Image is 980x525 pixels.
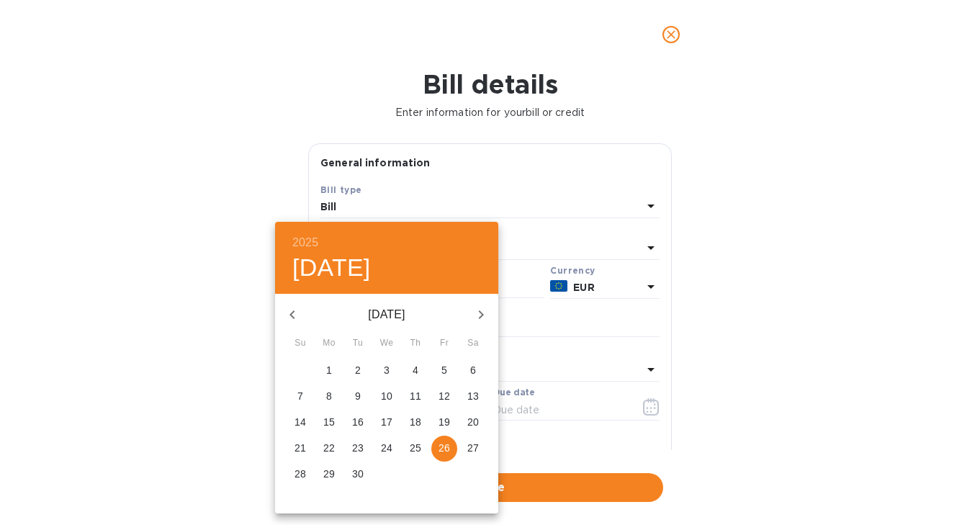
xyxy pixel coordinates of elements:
[323,467,335,481] p: 29
[410,389,421,403] p: 11
[403,336,428,351] span: Th
[467,389,479,403] p: 13
[441,363,447,377] p: 5
[431,336,457,351] span: Fr
[287,384,313,410] button: 7
[460,384,486,410] button: 13
[287,336,313,351] span: Su
[403,436,428,462] button: 25
[316,462,342,488] button: 29
[323,441,335,455] p: 22
[467,441,479,455] p: 27
[355,389,361,403] p: 9
[352,467,364,481] p: 30
[287,436,313,462] button: 21
[310,306,464,323] p: [DATE]
[467,415,479,429] p: 20
[374,436,400,462] button: 24
[316,410,342,436] button: 15
[292,253,371,283] button: [DATE]
[295,441,306,455] p: 21
[345,358,371,384] button: 2
[431,384,457,410] button: 12
[381,441,392,455] p: 24
[345,410,371,436] button: 16
[460,410,486,436] button: 20
[297,389,303,403] p: 7
[352,415,364,429] p: 16
[460,436,486,462] button: 27
[374,410,400,436] button: 17
[410,415,421,429] p: 18
[323,415,335,429] p: 15
[431,410,457,436] button: 19
[326,389,332,403] p: 8
[403,384,428,410] button: 11
[439,415,450,429] p: 19
[403,410,428,436] button: 18
[439,441,450,455] p: 26
[381,415,392,429] p: 17
[295,467,306,481] p: 28
[287,462,313,488] button: 28
[403,358,428,384] button: 4
[316,358,342,384] button: 1
[292,233,318,253] button: 2025
[413,363,418,377] p: 4
[287,410,313,436] button: 14
[316,336,342,351] span: Mo
[439,389,450,403] p: 12
[374,384,400,410] button: 10
[431,436,457,462] button: 26
[460,336,486,351] span: Sa
[345,336,371,351] span: Tu
[384,363,390,377] p: 3
[410,441,421,455] p: 25
[460,358,486,384] button: 6
[352,441,364,455] p: 23
[316,436,342,462] button: 22
[345,436,371,462] button: 23
[381,389,392,403] p: 10
[374,336,400,351] span: We
[431,358,457,384] button: 5
[355,363,361,377] p: 2
[345,462,371,488] button: 30
[374,358,400,384] button: 3
[316,384,342,410] button: 8
[470,363,476,377] p: 6
[326,363,332,377] p: 1
[345,384,371,410] button: 9
[295,415,306,429] p: 14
